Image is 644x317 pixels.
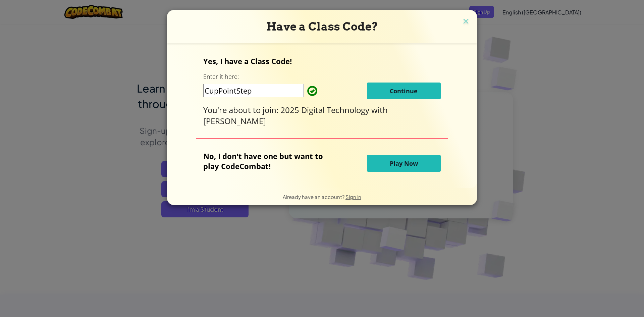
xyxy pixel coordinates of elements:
[371,104,388,115] span: with
[203,72,239,81] label: Enter it here:
[203,104,280,115] span: You're about to join:
[280,104,371,115] span: 2025 Digital Technology
[203,115,266,126] span: [PERSON_NAME]
[283,194,345,200] span: Already have an account?
[203,151,333,171] p: No, I don't have one but want to play CodeCombat!
[367,83,441,99] button: Continue
[367,155,441,172] button: Play Now
[345,194,361,200] a: Sign in
[266,20,378,33] span: Have a Class Code?
[462,17,470,27] img: close icon
[390,159,418,167] span: Play Now
[390,87,418,95] span: Continue
[203,56,440,66] p: Yes, I have a Class Code!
